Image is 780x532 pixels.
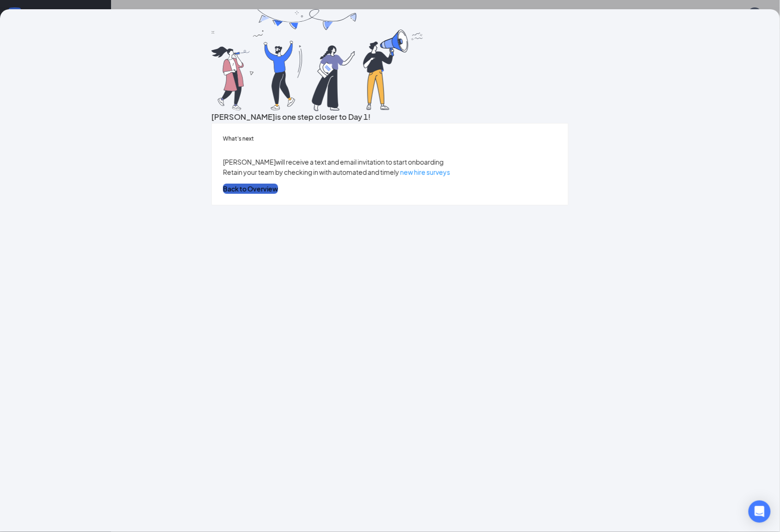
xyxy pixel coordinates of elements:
[223,157,557,167] p: [PERSON_NAME] will receive a text and email invitation to start onboarding
[400,168,450,176] a: new hire surveys
[223,184,278,194] button: Back to Overview
[749,501,771,523] div: Open Intercom Messenger
[223,135,557,143] h5: What’s next
[211,111,569,123] h3: [PERSON_NAME] is one step closer to Day 1!
[223,167,557,177] p: Retain your team by checking in with automated and timely
[211,9,424,111] img: you are all set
